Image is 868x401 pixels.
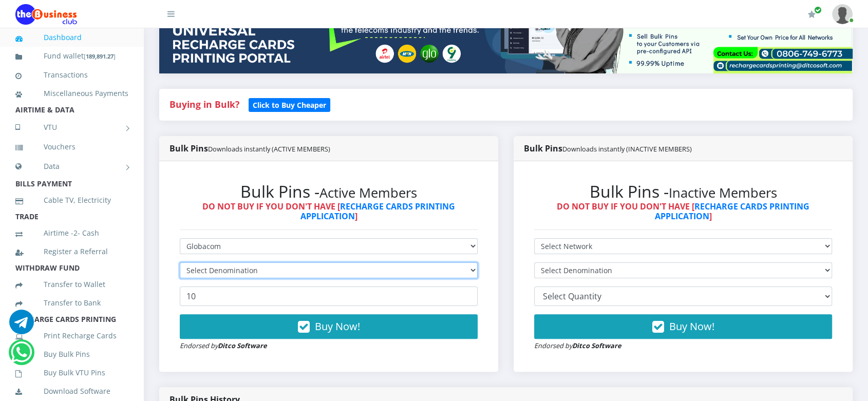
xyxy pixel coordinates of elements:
small: Inactive Members [669,184,777,202]
button: Buy Now! [180,314,478,339]
small: Active Members [319,184,417,202]
img: User [832,4,853,24]
a: Click to Buy Cheaper [249,98,330,110]
a: Chat for support [11,348,32,365]
small: Endorsed by [534,341,621,350]
a: Chat for support [9,317,34,334]
a: Print Recharge Cards [15,324,128,348]
strong: DO NOT BUY IF YOU DON'T HAVE [ ] [202,201,455,222]
img: Logo [15,4,77,25]
a: Buy Bulk Pins [15,342,128,366]
span: Renew/Upgrade Subscription [814,6,822,14]
a: Transfer to Wallet [15,273,128,296]
a: VTU [15,114,128,140]
a: RECHARGE CARDS PRINTING APPLICATION [655,201,810,222]
i: Renew/Upgrade Subscription [808,10,816,18]
a: Airtime -2- Cash [15,221,128,245]
a: Buy Bulk VTU Pins [15,361,128,385]
a: Register a Referral [15,240,128,263]
a: RECHARGE CARDS PRINTING APPLICATION [300,201,456,222]
strong: Ditco Software [572,341,621,350]
a: Transactions [15,63,128,87]
h2: Bulk Pins - [180,182,478,201]
strong: Bulk Pins [169,143,330,154]
button: Buy Now! [534,314,832,339]
small: [ ] [84,52,116,60]
a: Fund wallet[189,891.27] [15,44,128,68]
span: Buy Now! [669,319,714,333]
b: 189,891.27 [86,52,114,60]
a: Miscellaneous Payments [15,82,128,105]
small: Downloads instantly (INACTIVE MEMBERS) [562,144,692,154]
strong: DO NOT BUY IF YOU DON'T HAVE [ ] [557,201,809,222]
strong: Bulk Pins [524,143,692,154]
a: Data [15,154,128,179]
input: Enter Quantity [180,287,478,306]
a: Cable TV, Electricity [15,188,128,212]
a: Vouchers [15,135,128,159]
strong: Buying in Bulk? [169,98,239,110]
strong: Ditco Software [218,341,267,350]
small: Endorsed by [180,341,267,350]
b: Click to Buy Cheaper [253,100,326,110]
span: Buy Now! [315,319,360,333]
h2: Bulk Pins - [534,182,832,201]
a: Transfer to Bank [15,291,128,315]
small: Downloads instantly (ACTIVE MEMBERS) [208,144,330,154]
a: Dashboard [15,26,128,49]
